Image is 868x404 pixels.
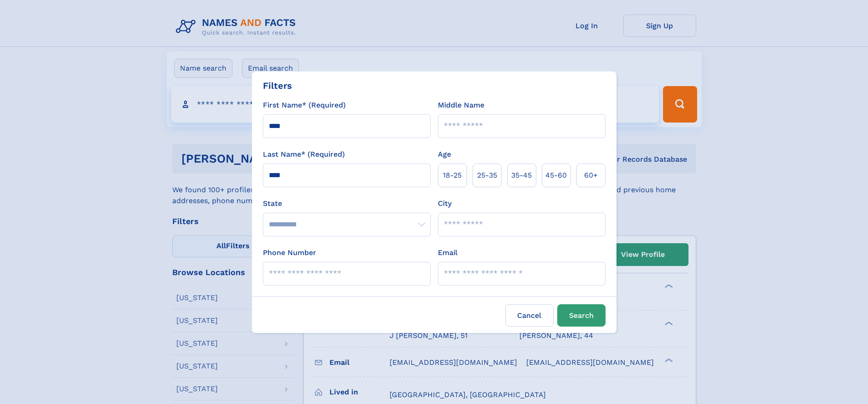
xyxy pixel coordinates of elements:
[438,100,484,111] label: Middle Name
[584,170,598,181] span: 60+
[263,100,346,111] label: First Name* (Required)
[438,198,452,209] label: City
[505,304,554,327] label: Cancel
[438,247,457,258] label: Email
[263,247,316,258] label: Phone Number
[263,198,431,209] label: State
[263,79,292,92] div: Filters
[545,170,567,181] span: 45‑60
[477,170,497,181] span: 25‑35
[557,304,606,327] button: Search
[511,170,532,181] span: 35‑45
[263,149,345,160] label: Last Name* (Required)
[443,170,462,181] span: 18‑25
[438,149,451,160] label: Age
